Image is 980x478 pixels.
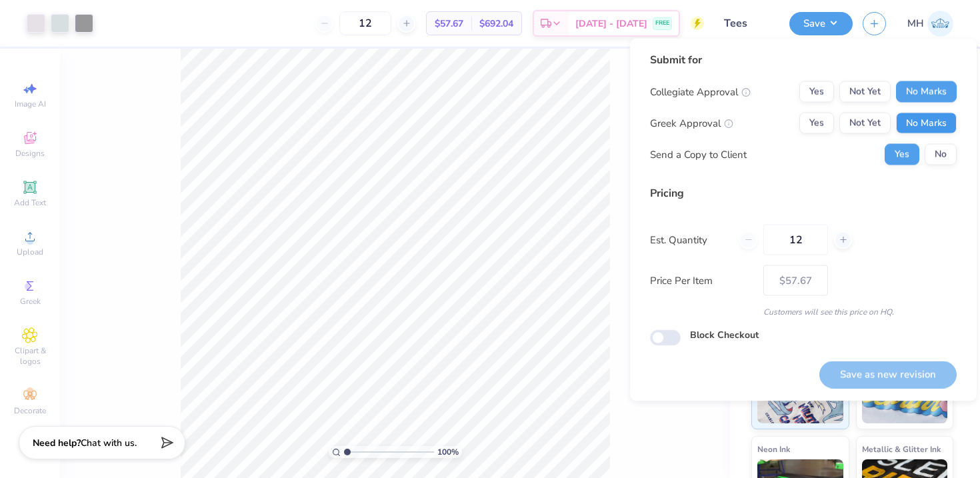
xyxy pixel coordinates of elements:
[7,345,53,367] span: Clipart & logos
[650,185,957,201] div: Pricing
[650,147,747,162] div: Send a Copy to Client
[14,197,46,208] span: Add Text
[650,84,751,99] div: Collegiate Approval
[17,247,43,257] span: Upload
[15,99,46,109] span: Image AI
[14,405,46,416] span: Decorate
[650,52,957,68] div: Submit for
[925,144,957,165] button: No
[20,296,41,307] span: Greek
[907,16,924,31] span: MH
[339,11,391,35] input: – –
[789,12,853,35] button: Save
[839,81,891,103] button: Not Yet
[650,273,753,288] label: Price Per Item
[799,81,834,103] button: Yes
[435,17,463,31] span: $57.67
[757,442,790,456] span: Neon Ink
[650,306,957,318] div: Customers will see this price on HQ.
[907,11,953,37] a: MH
[714,10,779,37] input: Untitled Design
[655,19,669,28] span: FREE
[896,81,957,103] button: No Marks
[575,17,647,31] span: [DATE] - [DATE]
[896,113,957,134] button: No Marks
[862,442,941,456] span: Metallic & Glitter Ink
[839,113,891,134] button: Not Yet
[763,225,828,255] input: – –
[799,113,834,134] button: Yes
[650,115,733,131] div: Greek Approval
[15,148,45,159] span: Designs
[81,437,137,449] span: Chat with us.
[927,11,953,37] img: Mitra Hegde
[885,144,919,165] button: Yes
[437,446,459,458] span: 100 %
[650,232,729,247] label: Est. Quantity
[690,328,759,342] label: Block Checkout
[33,437,81,449] strong: Need help?
[479,17,513,31] span: $692.04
